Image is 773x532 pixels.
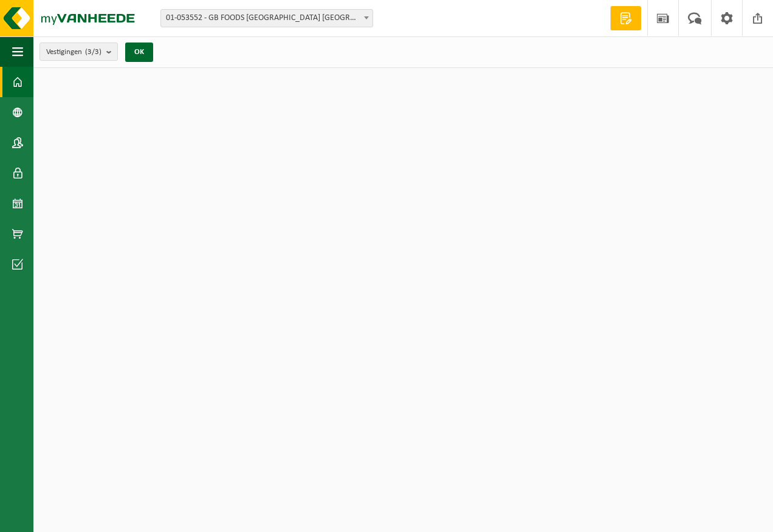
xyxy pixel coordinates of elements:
count: (3/3) [85,48,101,56]
button: Vestigingen(3/3) [40,43,118,61]
span: 01-053552 - GB FOODS BELGIUM NV - PUURS-SINT-AMANDS [161,10,373,27]
button: OK [125,43,153,62]
span: Vestigingen [46,43,101,61]
span: 01-053552 - GB FOODS BELGIUM NV - PUURS-SINT-AMANDS [160,9,373,27]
